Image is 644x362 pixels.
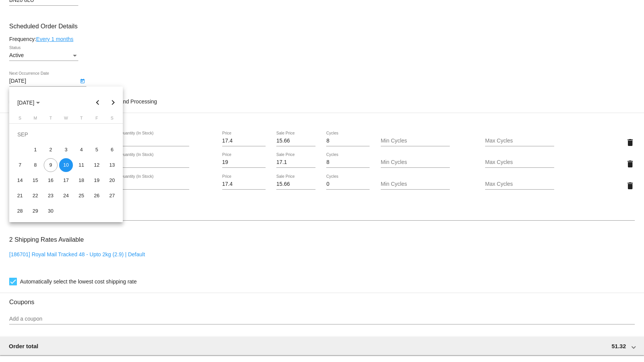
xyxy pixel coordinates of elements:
td: September 10, 2025 [58,157,74,173]
div: 11 [74,158,88,172]
td: September 28, 2025 [12,203,28,219]
td: September 29, 2025 [28,203,43,219]
div: 21 [13,189,27,203]
td: September 20, 2025 [104,173,120,188]
button: Choose month and year [11,95,46,110]
td: September 5, 2025 [89,142,104,157]
th: Friday [89,116,104,123]
div: 12 [90,158,104,172]
td: September 6, 2025 [104,142,120,157]
div: 10 [59,158,73,172]
div: 18 [74,174,88,187]
td: September 19, 2025 [89,173,104,188]
td: September 7, 2025 [12,157,28,173]
div: 13 [105,158,119,172]
div: 7 [13,158,27,172]
div: 8 [28,158,42,172]
td: September 2, 2025 [43,142,58,157]
td: September 15, 2025 [28,173,43,188]
span: [DATE] [17,100,40,106]
div: 28 [13,204,27,218]
td: September 1, 2025 [28,142,43,157]
th: Monday [28,116,43,123]
td: September 27, 2025 [104,188,120,203]
td: September 21, 2025 [12,188,28,203]
th: Sunday [12,116,28,123]
td: September 14, 2025 [12,173,28,188]
div: 17 [59,174,73,187]
div: 24 [59,189,73,203]
div: 14 [13,174,27,187]
button: Next month [106,95,121,110]
div: 26 [90,189,104,203]
td: September 16, 2025 [43,173,58,188]
div: 5 [90,143,104,157]
td: September 4, 2025 [74,142,89,157]
td: September 11, 2025 [74,157,89,173]
td: September 17, 2025 [58,173,74,188]
td: September 8, 2025 [28,157,43,173]
td: September 25, 2025 [74,188,89,203]
div: 3 [59,143,73,157]
td: September 23, 2025 [43,188,58,203]
th: Tuesday [43,116,58,123]
div: 2 [44,143,58,157]
div: 19 [90,174,104,187]
div: 9 [44,158,58,172]
div: 6 [105,143,119,157]
td: September 13, 2025 [104,157,120,173]
div: 27 [105,189,119,203]
td: September 22, 2025 [28,188,43,203]
div: 1 [28,143,42,157]
td: September 12, 2025 [89,157,104,173]
div: 23 [44,189,58,203]
td: September 24, 2025 [58,188,74,203]
button: Previous month [90,95,106,110]
th: Saturday [104,116,120,123]
td: September 30, 2025 [43,203,58,219]
td: September 18, 2025 [74,173,89,188]
td: September 3, 2025 [58,142,74,157]
th: Wednesday [58,116,74,123]
td: September 26, 2025 [89,188,104,203]
div: 20 [105,174,119,187]
td: September 9, 2025 [43,157,58,173]
div: 16 [44,174,58,187]
div: 15 [28,174,42,187]
th: Thursday [74,116,89,123]
div: 25 [74,189,88,203]
div: 22 [28,189,42,203]
div: 29 [28,204,42,218]
div: 4 [74,143,88,157]
td: SEP [12,127,120,142]
div: 30 [44,204,58,218]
